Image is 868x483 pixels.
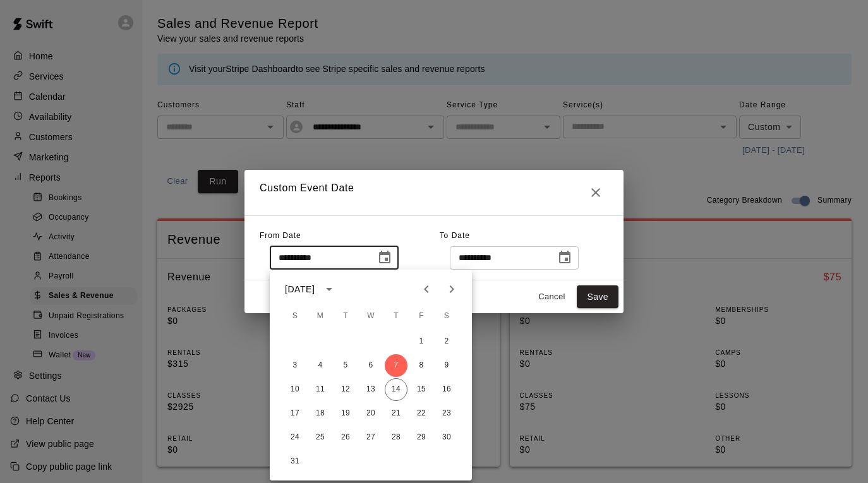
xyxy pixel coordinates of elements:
[435,378,458,401] button: 16
[410,426,433,449] button: 29
[435,330,458,353] button: 2
[410,354,433,377] button: 8
[318,278,340,300] button: calendar view is open, switch to year view
[435,354,458,377] button: 9
[385,304,407,329] span: Thursday
[440,231,470,240] span: To Date
[385,354,407,377] button: 7
[334,426,357,449] button: 26
[385,402,407,425] button: 21
[244,170,624,215] h2: Custom Event Date
[435,426,458,449] button: 30
[284,402,306,425] button: 17
[410,304,433,329] span: Friday
[410,402,433,425] button: 22
[414,277,439,302] button: Previous month
[285,283,315,296] div: [DATE]
[359,402,382,425] button: 20
[334,378,357,401] button: 12
[334,304,357,329] span: Tuesday
[435,402,458,425] button: 23
[284,450,306,473] button: 31
[284,354,306,377] button: 3
[309,304,332,329] span: Monday
[309,354,332,377] button: 4
[359,354,382,377] button: 6
[435,304,458,329] span: Saturday
[309,426,332,449] button: 25
[385,378,407,401] button: 14
[359,426,382,449] button: 27
[309,378,332,401] button: 11
[309,402,332,425] button: 18
[334,354,357,377] button: 5
[334,402,357,425] button: 19
[385,426,407,449] button: 28
[439,277,464,302] button: Next month
[359,378,382,401] button: 13
[410,378,433,401] button: 15
[531,287,572,307] button: Cancel
[583,180,608,205] button: Close
[372,245,397,270] button: Choose date, selected date is Aug 7, 2025
[577,285,618,309] button: Save
[552,245,577,270] button: Choose date, selected date is Aug 22, 2025
[284,304,306,329] span: Sunday
[410,330,433,353] button: 1
[260,231,301,240] span: From Date
[284,426,306,449] button: 24
[359,304,382,329] span: Wednesday
[284,378,306,401] button: 10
